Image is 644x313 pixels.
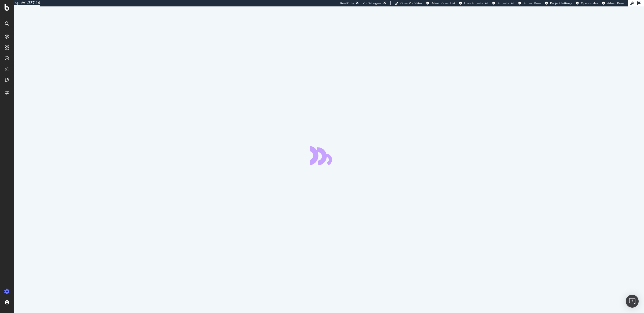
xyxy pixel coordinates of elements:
span: Project Settings [550,1,572,5]
div: Open Intercom Messenger [626,295,639,308]
span: Logs Projects List [464,1,488,5]
a: Project Settings [545,1,572,5]
span: Admin Crawl List [431,1,455,5]
a: Admin Page [602,1,624,5]
span: Project Page [524,1,541,5]
a: Logs Projects List [459,1,488,5]
div: animation [310,146,348,165]
a: Admin Crawl List [426,1,455,5]
span: Open in dev [581,1,598,5]
a: Project Page [518,1,541,5]
div: Viz Debugger: [363,1,382,5]
span: Admin Page [607,1,624,5]
span: Open Viz Editor [400,1,422,5]
a: Open in dev [576,1,598,5]
span: Projects List [497,1,514,5]
a: Open Viz Editor [395,1,422,5]
a: Projects List [492,1,514,5]
div: ReadOnly: [340,1,355,5]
